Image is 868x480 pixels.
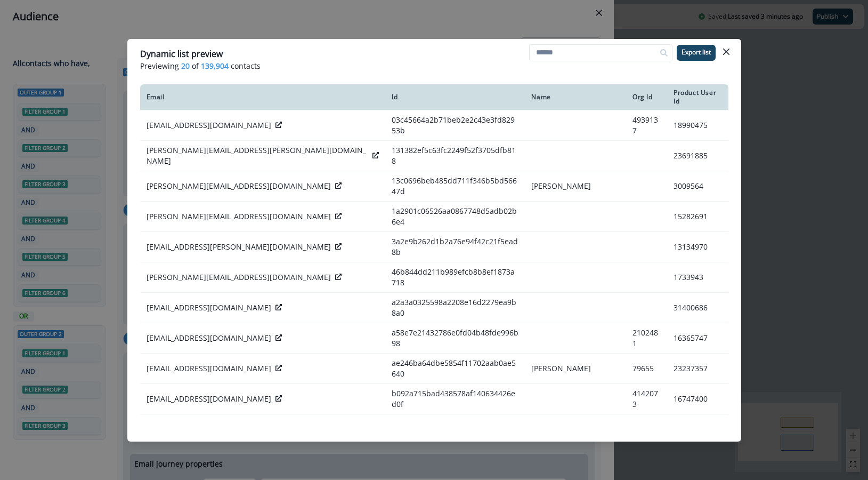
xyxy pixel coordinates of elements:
td: [PERSON_NAME] [525,171,626,201]
p: [EMAIL_ADDRESS][DOMAIN_NAME] [147,333,271,343]
td: b092a715bad438578af140634426ed0f [385,383,525,414]
p: [EMAIL_ADDRESS][DOMAIN_NAME] [147,363,271,374]
p: Previewing of contacts [140,60,728,71]
td: 13c0696beb485dd711f346b5bd56647d [385,171,525,201]
td: 13134970 [667,231,728,262]
p: [PERSON_NAME][EMAIL_ADDRESS][DOMAIN_NAME] [147,181,331,191]
td: 1a2901c06526aa0867748d5adb02b6e4 [385,201,525,231]
span: 20 [181,60,190,71]
p: Dynamic list preview [140,47,223,60]
td: 46b844dd211b989efcb8b8ef1873a718 [385,262,525,292]
p: [PERSON_NAME][EMAIL_ADDRESS][DOMAIN_NAME] [147,211,331,222]
td: b5cf7772958e985b84c14529e2d03998 [385,414,525,444]
td: 3009564 [667,171,728,201]
td: 79655 [626,353,667,383]
p: [EMAIL_ADDRESS][PERSON_NAME][DOMAIN_NAME] [147,242,331,252]
td: 131382ef5c63fc2249f52f3705dfb818 [385,140,525,171]
button: Close [718,43,735,60]
p: Export list [682,49,711,56]
td: 2102481 [626,323,667,353]
div: Id [392,93,518,101]
td: 03c45664a2b71beb2e2c43e3fd82953b [385,110,525,140]
td: 4939137 [626,110,667,140]
div: Product User Id [674,89,722,106]
span: 139,904 [201,60,229,71]
td: [PERSON_NAME] [525,353,626,383]
td: 3a2e9b262d1b2a76e94f42c21f5ead8b [385,231,525,262]
button: Export list [677,45,716,61]
td: 440868 [626,414,667,444]
td: 23691885 [667,140,728,171]
div: Email [147,93,379,101]
td: 23237357 [667,353,728,383]
td: ae246ba64dbe5854f11702aab0ae5640 [385,353,525,383]
td: a2a3a0325598a2208e16d2279ea9b8a0 [385,292,525,323]
p: [EMAIL_ADDRESS][DOMAIN_NAME] [147,302,271,313]
td: 1733943 [667,262,728,292]
td: 15282691 [667,201,728,231]
p: [PERSON_NAME][EMAIL_ADDRESS][PERSON_NAME][DOMAIN_NAME] [147,419,368,440]
p: [PERSON_NAME][EMAIL_ADDRESS][DOMAIN_NAME] [147,272,331,283]
td: 4142073 [626,383,667,414]
p: [EMAIL_ADDRESS][DOMAIN_NAME] [147,120,271,131]
td: 8564675 [667,414,728,444]
td: 16747400 [667,383,728,414]
div: Org Id [632,93,661,101]
td: a58e7e21432786e0fd04b48fde996b98 [385,323,525,353]
td: 31400686 [667,292,728,323]
p: [EMAIL_ADDRESS][DOMAIN_NAME] [147,394,271,404]
div: Name [531,93,620,101]
p: [PERSON_NAME][EMAIL_ADDRESS][PERSON_NAME][DOMAIN_NAME] [147,145,368,166]
td: 18990475 [667,110,728,140]
td: 16365747 [667,323,728,353]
